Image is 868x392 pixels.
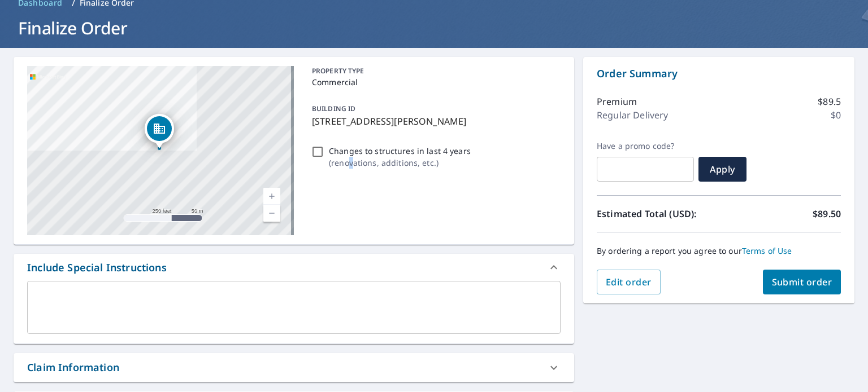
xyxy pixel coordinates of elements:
[14,353,574,382] div: Claim Information
[263,188,280,205] a: Current Level 17, Zoom In
[597,270,661,294] button: Edit order
[772,276,832,288] span: Submit order
[708,163,737,175] span: Apply
[14,16,854,39] h1: Finalize Order
[263,205,280,222] a: Current Level 17, Zoom Out
[597,141,694,151] label: Have a promo code?
[763,270,841,294] button: Submit order
[312,114,556,128] p: [STREET_ADDRESS][PERSON_NAME]
[312,76,556,88] p: Commercial
[813,207,841,221] p: $89.50
[597,207,719,221] p: Estimated Total (USD):
[818,95,841,108] p: $89.5
[329,157,471,169] p: ( renovations, additions, etc. )
[14,254,574,281] div: Include Special Instructions
[606,276,652,288] span: Edit order
[145,114,174,149] div: Dropped pin, building 1, Commercial property, 406 US Highway 40 Casey, IL 62420
[329,145,471,157] p: Changes to structures in last 4 years
[597,95,637,108] p: Premium
[742,245,792,256] a: Terms of Use
[831,108,841,122] p: $0
[597,108,668,122] p: Regular Delivery
[312,66,556,76] p: PROPERTY TYPE
[27,260,167,275] div: Include Special Instructions
[597,246,841,256] p: By ordering a report you agree to our
[597,66,841,81] p: Order Summary
[27,360,119,375] div: Claim Information
[698,157,747,182] button: Apply
[312,104,355,113] p: BUILDING ID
